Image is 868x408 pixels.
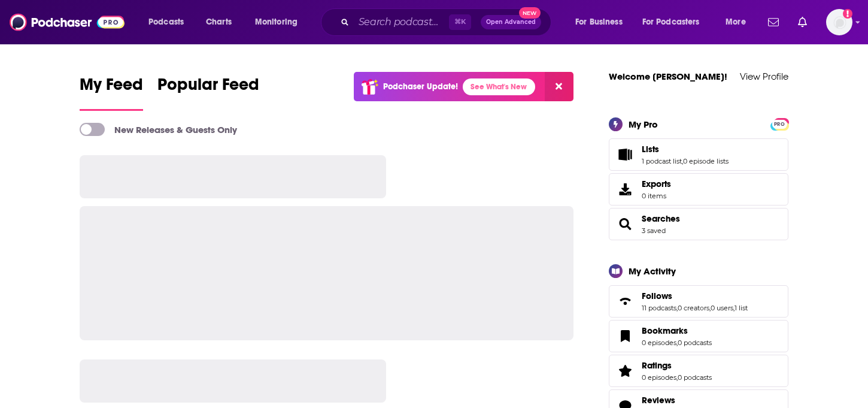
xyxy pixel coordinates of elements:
[486,19,536,25] span: Open Advanced
[642,325,688,336] span: Bookmarks
[642,395,675,406] span: Reviews
[642,325,712,336] a: Bookmarks
[678,339,712,347] a: 0 podcasts
[642,339,676,347] a: 0 episodes
[609,285,788,318] span: Follows
[676,339,678,347] span: ,
[733,304,735,312] span: ,
[642,14,700,31] span: For Podcasters
[613,362,637,379] a: Ratings
[676,304,678,312] span: ,
[683,157,729,165] a: 0 episode lists
[613,181,637,198] span: Exports
[140,13,199,32] button: open menu
[567,13,638,32] button: open menu
[609,208,788,240] span: Searches
[772,119,787,128] a: PRO
[148,14,184,31] span: Podcasts
[519,7,541,19] span: New
[642,291,672,301] span: Follows
[735,304,748,312] a: 1 list
[642,373,676,382] a: 0 episodes
[255,14,298,31] span: Monitoring
[642,213,680,224] a: Searches
[613,216,637,232] a: Searches
[642,291,748,301] a: Follows
[354,13,449,32] input: Search podcasts, credits, & more...
[481,15,541,29] button: Open AdvancedNew
[678,304,709,312] a: 0 creators
[463,78,535,95] a: See What's New
[678,373,712,382] a: 0 podcasts
[709,304,711,312] span: ,
[613,146,637,163] a: Lists
[717,13,761,32] button: open menu
[740,71,788,82] a: View Profile
[609,138,788,171] span: Lists
[826,9,852,35] button: Show profile menu
[80,123,237,136] a: New Releases & Guests Only
[682,157,683,165] span: ,
[157,74,259,102] span: Popular Feed
[80,74,143,111] a: My Feed
[826,9,852,35] img: User Profile
[157,74,259,111] a: Popular Feed
[642,179,671,189] span: Exports
[642,192,671,200] span: 0 items
[642,304,676,312] a: 11 podcasts
[80,74,143,102] span: My Feed
[635,13,717,32] button: open menu
[793,12,812,32] a: Show notifications dropdown
[629,265,676,277] div: My Activity
[383,81,458,92] p: Podchaser Update!
[332,8,563,36] div: Search podcasts, credits, & more...
[609,173,788,205] a: Exports
[613,293,637,310] a: Follows
[206,14,232,31] span: Charts
[613,328,637,344] a: Bookmarks
[642,395,712,406] a: Reviews
[575,14,623,31] span: For Business
[198,13,239,32] a: Charts
[642,144,729,155] a: Lists
[449,14,471,30] span: ⌘ K
[642,144,659,155] span: Lists
[642,360,712,371] a: Ratings
[726,14,746,31] span: More
[609,355,788,387] span: Ratings
[772,120,787,129] span: PRO
[826,9,852,35] span: Logged in as LisaThrockmorton
[763,12,784,32] a: Show notifications dropdown
[609,71,727,82] a: Welcome [PERSON_NAME]!
[642,157,682,165] a: 1 podcast list
[247,13,313,32] button: open menu
[642,360,672,371] span: Ratings
[609,320,788,352] span: Bookmarks
[711,304,733,312] a: 0 users
[676,373,678,382] span: ,
[843,9,852,19] svg: Add a profile image
[629,119,658,130] div: My Pro
[10,11,125,34] img: Podchaser - Follow, Share and Rate Podcasts
[642,226,666,235] a: 3 saved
